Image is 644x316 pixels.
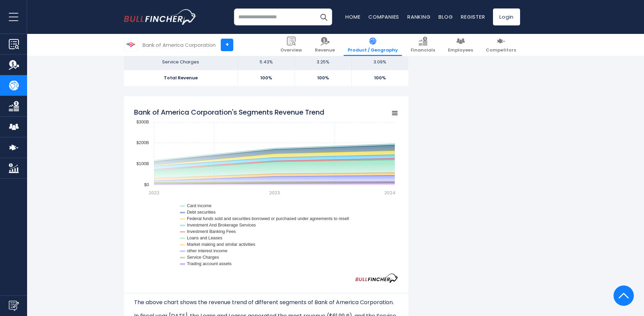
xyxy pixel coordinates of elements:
[187,216,349,221] text: Federal funds sold and securities borrowed or purchased under agreements to resell
[280,47,302,53] span: Overview
[461,13,485,20] a: Register
[444,34,477,56] a: Employees
[144,182,149,187] text: $0
[124,9,197,25] img: bullfincher logo
[368,13,399,20] a: Companies
[187,203,212,208] text: Card income
[311,34,339,56] a: Revenue
[482,34,520,56] a: Competitors
[134,298,398,307] p: The above chart shows the revenue trend of different segments of Bank of America Corporation.
[345,13,360,20] a: Home
[134,107,324,117] tspan: Bank of America Corporation's Segments Revenue Trend
[344,34,402,56] a: Product / Geography
[238,54,295,70] td: 5.43%
[295,54,351,70] td: 3.25%
[124,9,197,25] a: Go to homepage
[238,70,295,86] td: 100%
[384,190,395,196] text: 2024
[136,140,149,145] text: $200B
[269,190,280,196] text: 2023
[438,13,453,20] a: Blog
[187,261,232,266] text: Trading account assets
[486,47,516,53] span: Competitors
[187,242,255,247] text: Market making and similar activities
[187,235,222,240] text: Loans and Leases
[315,8,332,25] button: Search
[136,161,149,166] text: $100B
[221,39,233,51] a: +
[351,70,408,86] td: 100%
[348,47,398,53] span: Product / Geography
[143,41,216,49] div: Bank of America Corporation
[407,13,430,20] a: Ranking
[187,229,236,234] text: Investment Banking Fees
[124,70,238,86] td: Total Revenue
[351,54,408,70] td: 3.09%
[149,190,159,196] text: 2022
[448,47,473,53] span: Employees
[134,104,398,274] svg: Bank of America Corporation's Segments Revenue Trend
[187,255,219,260] text: Service Charges
[187,210,216,215] text: Debt securities
[124,54,238,70] td: Service Charges
[187,222,256,228] text: Investment And Brokerage Services
[295,70,351,86] td: 100%
[124,38,137,51] img: BAC logo
[411,47,435,53] span: Financials
[493,8,520,25] a: Login
[276,34,306,56] a: Overview
[136,119,149,124] text: $300B
[407,34,439,56] a: Financials
[315,47,335,53] span: Revenue
[187,248,228,253] text: other interest income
